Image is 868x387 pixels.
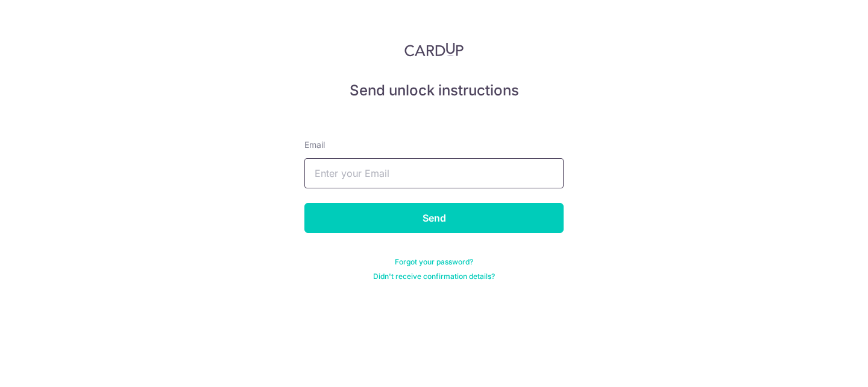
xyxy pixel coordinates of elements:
[395,257,473,267] a: Forgot your password?
[304,158,564,188] input: Enter your Email
[304,139,325,150] span: translation missing: en.devise.label.Email
[304,203,564,233] input: Send
[404,42,464,57] img: CardUp Logo
[373,272,495,281] a: Didn't receive confirmation details?
[304,81,564,100] h5: Send unlock instructions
